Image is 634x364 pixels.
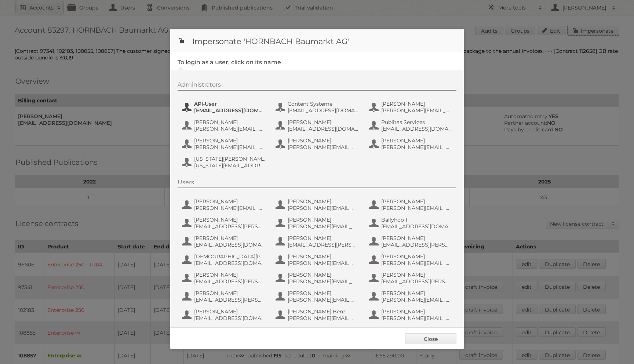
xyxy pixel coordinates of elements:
span: [PERSON_NAME][EMAIL_ADDRESS][PERSON_NAME][PERSON_NAME][DOMAIN_NAME] [194,144,265,150]
span: [DEMOGRAPHIC_DATA][PERSON_NAME] [194,253,265,260]
span: [PERSON_NAME] [381,327,452,333]
span: [PERSON_NAME][EMAIL_ADDRESS][DOMAIN_NAME] [194,125,265,132]
button: [PERSON_NAME] [EMAIL_ADDRESS][DOMAIN_NAME] [181,307,267,322]
span: Ballyhoo 1 [381,216,452,223]
span: [PERSON_NAME][EMAIL_ADDRESS][PERSON_NAME][DOMAIN_NAME] [381,107,452,114]
span: [EMAIL_ADDRESS][DOMAIN_NAME] [194,315,265,321]
span: [EMAIL_ADDRESS][DOMAIN_NAME] [194,107,265,114]
button: Ballyhoo 1 [EMAIL_ADDRESS][DOMAIN_NAME] [368,216,455,230]
span: [PERSON_NAME] [194,272,265,278]
button: Content Systeme [EMAIL_ADDRESS][DOMAIN_NAME] [275,100,361,114]
legend: To login as a user, click on its name [178,59,281,66]
span: [EMAIL_ADDRESS][PERSON_NAME][PERSON_NAME][DOMAIN_NAME] [381,278,452,285]
span: [PERSON_NAME][EMAIL_ADDRESS][DOMAIN_NAME] [194,205,265,211]
span: [PERSON_NAME][EMAIL_ADDRESS][PERSON_NAME][DOMAIN_NAME] [288,223,359,230]
button: [PERSON_NAME] [EMAIL_ADDRESS][PERSON_NAME][PERSON_NAME][DOMAIN_NAME] [181,289,267,304]
button: [PERSON_NAME] [PERSON_NAME][EMAIL_ADDRESS][PERSON_NAME][PERSON_NAME][DOMAIN_NAME] [368,136,455,151]
button: [PERSON_NAME] [EMAIL_ADDRESS][PERSON_NAME][PERSON_NAME][DOMAIN_NAME] [181,271,267,285]
button: [PERSON_NAME] [EMAIL_ADDRESS][PERSON_NAME][PERSON_NAME][DOMAIN_NAME] [275,234,361,249]
span: [PERSON_NAME] [381,235,452,241]
span: [EMAIL_ADDRESS][PERSON_NAME][PERSON_NAME][DOMAIN_NAME] [194,278,265,285]
button: [PERSON_NAME] [PERSON_NAME][EMAIL_ADDRESS][PERSON_NAME][PERSON_NAME][DOMAIN_NAME] [181,326,267,341]
span: [EMAIL_ADDRESS][PERSON_NAME][PERSON_NAME][DOMAIN_NAME] [194,296,265,303]
span: [PERSON_NAME][EMAIL_ADDRESS][DOMAIN_NAME] [288,144,359,150]
span: [PERSON_NAME] [194,235,265,241]
span: [PERSON_NAME] [288,327,359,333]
button: [PERSON_NAME] [PERSON_NAME][EMAIL_ADDRESS][PERSON_NAME][DOMAIN_NAME] [368,197,455,212]
span: [PERSON_NAME][EMAIL_ADDRESS][DOMAIN_NAME] [288,260,359,266]
span: [PERSON_NAME] Benz [288,308,359,315]
span: [PERSON_NAME] [288,290,359,296]
button: [PERSON_NAME] [EMAIL_ADDRESS][PERSON_NAME][PERSON_NAME][DOMAIN_NAME] [368,234,455,249]
span: [EMAIL_ADDRESS][DOMAIN_NAME] [194,241,265,248]
button: [PERSON_NAME] [EMAIL_ADDRESS][DOMAIN_NAME] [181,234,267,249]
button: [PERSON_NAME] [PERSON_NAME][EMAIL_ADDRESS][PERSON_NAME][PERSON_NAME][DOMAIN_NAME] [368,252,455,267]
button: [PERSON_NAME] [EMAIL_ADDRESS][DOMAIN_NAME] [275,118,361,133]
button: [US_STATE][PERSON_NAME] [US_STATE][EMAIL_ADDRESS][DOMAIN_NAME] [181,155,267,170]
span: [PERSON_NAME] [381,253,452,260]
button: [PERSON_NAME] [PERSON_NAME][EMAIL_ADDRESS][PERSON_NAME][DOMAIN_NAME] [275,326,361,341]
span: [PERSON_NAME] [288,198,359,205]
span: [PERSON_NAME] [194,216,265,223]
span: [PERSON_NAME] [381,101,452,107]
button: [DEMOGRAPHIC_DATA][PERSON_NAME] [EMAIL_ADDRESS][DOMAIN_NAME] [181,252,267,267]
span: [EMAIL_ADDRESS][DOMAIN_NAME] [288,107,359,114]
span: [PERSON_NAME] [288,137,359,144]
button: [PERSON_NAME] [PERSON_NAME][EMAIL_ADDRESS][DOMAIN_NAME] [275,252,361,267]
button: [PERSON_NAME] [EMAIL_ADDRESS][DOMAIN_NAME] [368,326,455,341]
span: [EMAIL_ADDRESS][PERSON_NAME][PERSON_NAME][DOMAIN_NAME] [381,241,452,248]
span: [EMAIL_ADDRESS][DOMAIN_NAME] [194,260,265,266]
button: [PERSON_NAME] [PERSON_NAME][EMAIL_ADDRESS][PERSON_NAME][PERSON_NAME][DOMAIN_NAME] [181,136,267,151]
button: [PERSON_NAME] [PERSON_NAME][EMAIL_ADDRESS][PERSON_NAME][DOMAIN_NAME] [275,289,361,304]
span: [PERSON_NAME][EMAIL_ADDRESS][PERSON_NAME][PERSON_NAME][DOMAIN_NAME] [381,144,452,150]
span: [PERSON_NAME] [288,119,359,125]
span: [EMAIL_ADDRESS][DOMAIN_NAME] [288,125,359,132]
span: [EMAIL_ADDRESS][DOMAIN_NAME] [381,223,452,230]
span: [PERSON_NAME] [381,137,452,144]
span: [PERSON_NAME] [194,327,265,333]
span: [PERSON_NAME][EMAIL_ADDRESS][PERSON_NAME][DOMAIN_NAME] [381,205,452,211]
button: Publitas Services [EMAIL_ADDRESS][DOMAIN_NAME] [368,118,455,133]
span: [US_STATE][EMAIL_ADDRESS][DOMAIN_NAME] [194,162,265,169]
span: API-User [194,101,265,107]
span: [PERSON_NAME] [288,253,359,260]
span: [EMAIL_ADDRESS][DOMAIN_NAME] [381,125,452,132]
h1: Impersonate 'HORNBACH Baumarkt AG' [170,29,464,51]
span: [PERSON_NAME][EMAIL_ADDRESS][PERSON_NAME][DOMAIN_NAME] [381,296,452,303]
button: [PERSON_NAME] [EMAIL_ADDRESS][PERSON_NAME][PERSON_NAME][DOMAIN_NAME] [181,216,267,230]
button: [PERSON_NAME] [PERSON_NAME][EMAIL_ADDRESS][DOMAIN_NAME] [275,136,361,151]
button: [PERSON_NAME] [PERSON_NAME][EMAIL_ADDRESS][DOMAIN_NAME] [181,197,267,212]
span: [PERSON_NAME] [194,290,265,296]
a: Close [405,333,456,344]
span: [PERSON_NAME] [194,308,265,315]
span: [PERSON_NAME][EMAIL_ADDRESS][DOMAIN_NAME] [288,205,359,211]
button: [PERSON_NAME] [PERSON_NAME][EMAIL_ADDRESS][PERSON_NAME][DOMAIN_NAME] [368,100,455,114]
button: [PERSON_NAME] [PERSON_NAME][EMAIL_ADDRESS][PERSON_NAME][PERSON_NAME][DOMAIN_NAME] [368,307,455,322]
span: [PERSON_NAME] [194,198,265,205]
span: [PERSON_NAME][EMAIL_ADDRESS][PERSON_NAME][PERSON_NAME][DOMAIN_NAME] [381,315,452,321]
span: [PERSON_NAME][EMAIL_ADDRESS][DOMAIN_NAME] [288,315,359,321]
button: [PERSON_NAME] [EMAIL_ADDRESS][PERSON_NAME][PERSON_NAME][DOMAIN_NAME] [368,271,455,285]
button: [PERSON_NAME] [PERSON_NAME][EMAIL_ADDRESS][DOMAIN_NAME] [275,197,361,212]
button: [PERSON_NAME] [PERSON_NAME][EMAIL_ADDRESS][DOMAIN_NAME] [181,118,267,133]
span: [PERSON_NAME] [381,308,452,315]
span: Publitas Services [381,119,452,125]
span: [PERSON_NAME] [288,272,359,278]
span: [PERSON_NAME] [288,235,359,241]
span: [PERSON_NAME] [194,137,265,144]
button: [PERSON_NAME] [PERSON_NAME][EMAIL_ADDRESS][PERSON_NAME][DOMAIN_NAME] [368,289,455,304]
span: [PERSON_NAME][EMAIL_ADDRESS][PERSON_NAME][DOMAIN_NAME] [288,296,359,303]
span: [PERSON_NAME] [381,198,452,205]
button: [PERSON_NAME] Benz [PERSON_NAME][EMAIL_ADDRESS][DOMAIN_NAME] [275,307,361,322]
span: [PERSON_NAME] [288,216,359,223]
span: [PERSON_NAME] [381,272,452,278]
span: [EMAIL_ADDRESS][PERSON_NAME][PERSON_NAME][DOMAIN_NAME] [288,241,359,248]
span: [PERSON_NAME] [381,290,452,296]
button: [PERSON_NAME] [PERSON_NAME][EMAIL_ADDRESS][DOMAIN_NAME] [275,271,361,285]
span: [PERSON_NAME][EMAIL_ADDRESS][DOMAIN_NAME] [288,278,359,285]
button: [PERSON_NAME] [PERSON_NAME][EMAIL_ADDRESS][PERSON_NAME][DOMAIN_NAME] [275,216,361,230]
span: [EMAIL_ADDRESS][PERSON_NAME][PERSON_NAME][DOMAIN_NAME] [194,223,265,230]
button: API-User [EMAIL_ADDRESS][DOMAIN_NAME] [181,100,267,114]
span: [US_STATE][PERSON_NAME] [194,156,265,162]
span: Content Systeme [288,101,359,107]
